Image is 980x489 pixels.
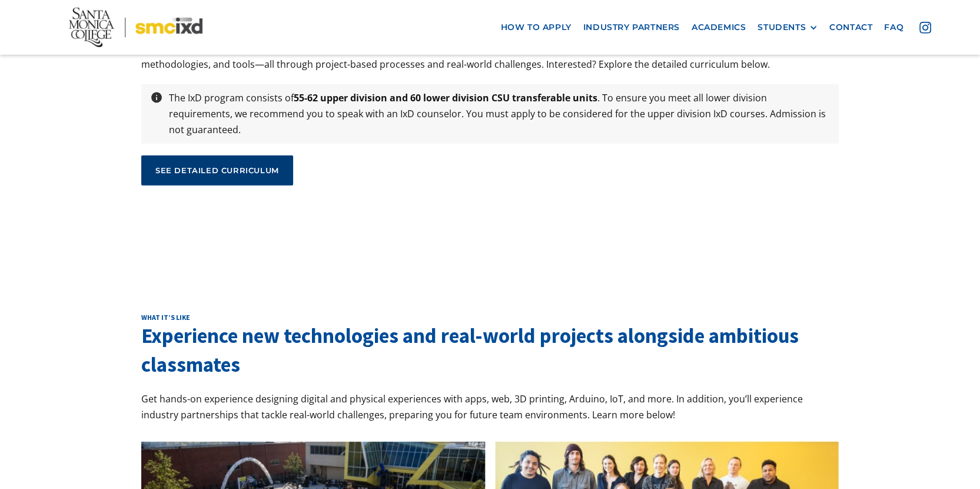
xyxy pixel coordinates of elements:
[758,22,806,32] div: STUDENTS
[577,16,686,38] a: industry partners
[163,90,836,138] p: The IxD program consists of . To ensure you meet all lower division requirements, we recommend yo...
[141,391,839,423] p: Get hands-on experience designing digital and physical experiences with apps, web, 3D printing, A...
[494,16,577,38] a: how to apply
[294,91,597,104] strong: 55-62 upper division and 60 lower division CSU transferable units
[141,40,839,72] p: A whole lot! We want you to graduate with a full portfolio and the experience needed to jump star...
[686,16,752,38] a: Academics
[919,22,931,34] img: icon - instagram
[758,22,818,32] div: STUDENTS
[823,16,878,38] a: contact
[141,313,839,322] h2: What it’s like
[69,8,202,47] img: Santa Monica College - SMC IxD logo
[155,165,279,176] div: see detailed curriculum
[878,16,909,38] a: faq
[141,322,839,379] h3: Experience new technologies and real-world projects alongside ambitious classmates
[141,156,293,185] a: see detailed curriculum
